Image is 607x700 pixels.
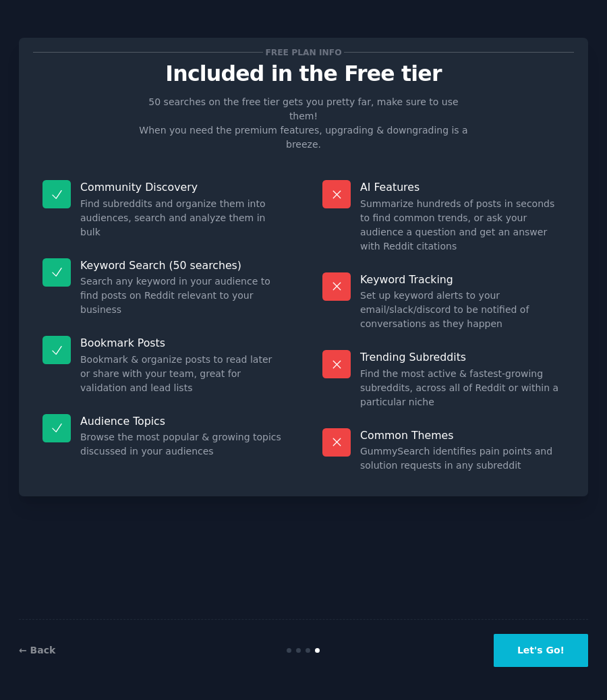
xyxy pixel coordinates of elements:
[80,414,285,428] p: Audience Topics
[80,336,285,350] p: Bookmark Posts
[80,180,285,194] p: Community Discovery
[19,645,55,655] a: ← Back
[360,367,565,409] dd: Find the most active & fastest-growing subreddits, across all of Reddit or within a particular niche
[134,95,473,152] p: 50 searches on the free tier gets you pretty far, make sure to use them! When you need the premiu...
[494,634,588,667] button: Let's Go!
[360,197,565,254] dd: Summarize hundreds of posts in seconds to find common trends, or ask your audience a question and...
[360,289,565,331] dd: Set up keyword alerts to your email/slack/discord to be notified of conversations as they happen
[80,430,285,459] dd: Browse the most popular & growing topics discussed in your audiences
[80,197,285,239] dd: Find subreddits and organize them into audiences, search and analyze them in bulk
[80,353,285,395] dd: Bookmark & organize posts to read later or share with your team, great for validation and lead lists
[360,444,565,473] dd: GummySearch identifies pain points and solution requests in any subreddit
[360,180,565,194] p: AI Features
[263,45,344,59] span: Free plan info
[80,274,285,317] dd: Search any keyword in your audience to find posts on Reddit relevant to your business
[360,428,565,442] p: Common Themes
[33,62,574,86] p: Included in the Free tier
[80,258,285,272] p: Keyword Search (50 searches)
[360,350,565,364] p: Trending Subreddits
[360,272,565,287] p: Keyword Tracking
